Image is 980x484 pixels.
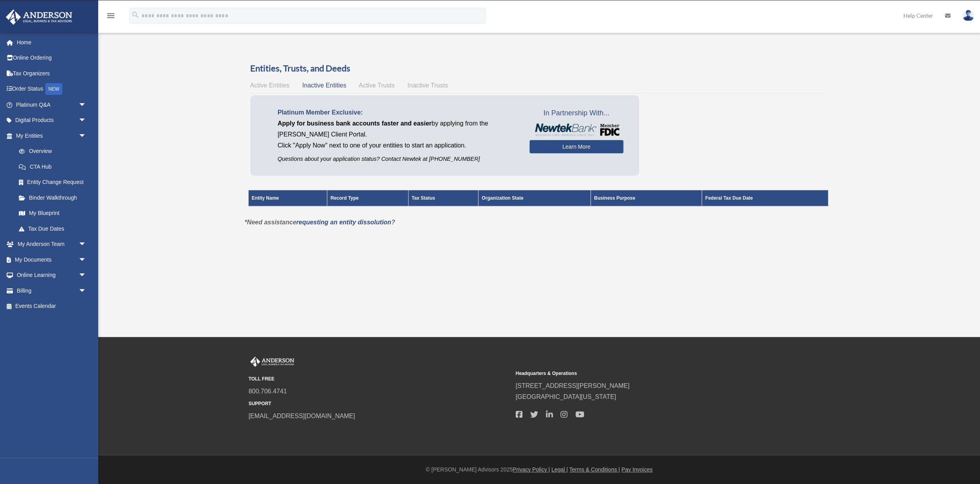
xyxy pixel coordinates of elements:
[245,219,395,226] em: *Need assistance ?
[249,375,510,383] small: TOLL FREE
[79,237,94,253] span: arrow_drop_down
[408,190,478,207] th: Tax Status
[278,120,432,127] span: Apply for business bank accounts faster and easier
[106,14,115,20] a: menu
[529,140,623,153] a: Learn More
[249,357,296,367] img: Anderson Advisors Platinum Portal
[569,466,620,473] a: Terms & Conditions |
[11,144,90,159] a: Overview
[478,190,591,207] th: Organization State
[5,298,98,314] a: Events Calendar
[5,252,98,267] a: My Documentsarrow_drop_down
[79,267,94,284] span: arrow_drop_down
[327,190,408,207] th: Record Type
[4,9,75,25] img: Anderson Advisors Platinum Portal
[513,466,550,473] a: Privacy Policy |
[249,413,355,419] a: [EMAIL_ADDRESS][DOMAIN_NAME]
[5,97,98,113] a: Platinum Q&Aarrow_drop_down
[5,283,98,298] a: Billingarrow_drop_down
[278,140,518,151] p: Click "Apply Now" next to one of your entities to start an application.
[278,107,518,118] p: Platinum Member Exclusive:
[250,82,289,89] span: Active Entities
[79,128,94,144] span: arrow_drop_down
[516,369,777,378] small: Headquarters & Operations
[5,35,98,50] a: Home
[106,11,115,20] i: menu
[249,388,287,395] a: 800.706.4741
[5,267,98,283] a: Online Learningarrow_drop_down
[250,62,826,75] h3: Entities, Trusts, and Deeds
[79,113,94,129] span: arrow_drop_down
[11,175,94,190] a: Entity Change Request
[11,159,94,175] a: CTA Hub
[407,82,448,89] span: Inactive Trusts
[248,190,327,207] th: Entity Name
[302,82,346,89] span: Inactive Entities
[5,66,98,81] a: Tax Organizers
[5,113,98,128] a: Digital Productsarrow_drop_down
[516,382,630,389] a: [STREET_ADDRESS][PERSON_NAME]
[591,190,702,207] th: Business Purpose
[79,97,94,113] span: arrow_drop_down
[278,118,518,140] p: by applying from the [PERSON_NAME] Client Portal.
[516,393,616,400] a: [GEOGRAPHIC_DATA][US_STATE]
[5,128,94,144] a: My Entitiesarrow_drop_down
[11,190,94,206] a: Binder Walkthrough
[621,466,652,473] a: Pay Invoices
[702,190,828,207] th: Federal Tax Due Date
[11,206,94,221] a: My Blueprint
[533,124,619,136] img: NewtekBankLogoSM.png
[278,154,518,164] p: Questions about your application status? Contact Newtek at [PHONE_NUMBER]
[529,107,623,120] span: In Partnership With...
[962,10,974,21] img: User Pic
[5,50,98,66] a: Online Ordering
[79,283,94,299] span: arrow_drop_down
[98,465,980,475] div: © [PERSON_NAME] Advisors 2025
[249,400,510,408] small: SUPPORT
[551,466,568,473] a: Legal |
[131,11,140,19] i: search
[296,219,391,226] a: requesting an entity dissolution
[11,221,94,237] a: Tax Due Dates
[359,82,395,89] span: Active Trusts
[79,252,94,268] span: arrow_drop_down
[5,81,98,97] a: Order StatusNEW
[5,237,98,252] a: My Anderson Teamarrow_drop_down
[45,83,62,95] div: NEW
